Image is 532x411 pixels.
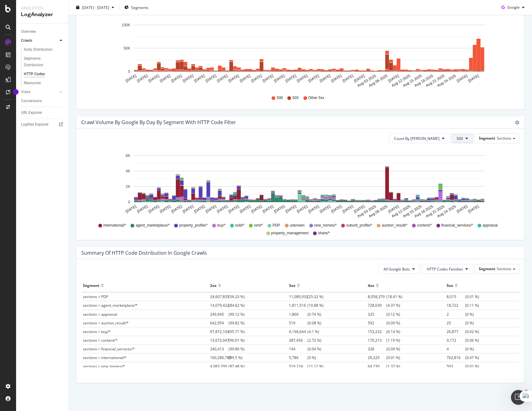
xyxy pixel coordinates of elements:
span: 64,239 [368,364,386,369]
span: 1,811,516 [289,303,307,308]
span: 249,945 [210,312,229,317]
text: [DATE] [239,204,251,214]
span: [DATE] - [DATE] [82,5,109,10]
span: (0 %) [447,312,474,317]
div: Summary of HTTP Code Distribution in google crawls [81,250,207,256]
span: (0.01 %) [447,364,479,369]
text: [DATE] [353,74,366,83]
div: A chart. [81,148,519,220]
text: [DATE] [193,74,206,83]
text: [DATE] [228,74,240,83]
text: Aug 15 2025 [402,74,423,88]
div: Segment [83,280,99,290]
div: Overview [21,28,36,35]
span: (1.37 %) [368,364,400,369]
div: gear [515,120,519,125]
text: [DATE] [125,204,137,214]
text: Aug 03 2025 [356,74,377,88]
span: (1.19 %) [368,338,400,343]
iframe: Intercom live chat [511,390,526,405]
text: [DATE] [342,74,354,83]
span: (4.1 %) [289,329,319,334]
a: Crawls [21,37,58,44]
text: 0 [128,69,130,74]
span: 18,722 [447,303,465,308]
span: 4,083,799 [210,364,229,369]
span: 13,672,947 [210,338,229,343]
span: financial_services/* [441,223,473,228]
span: (0.09 %) [368,320,400,326]
span: 170,213 [368,338,386,343]
span: 519,224 [289,364,307,369]
a: Segments Distribution [24,55,64,68]
text: 6K [126,154,130,158]
span: international/* [103,223,126,228]
span: sections = financial_services/* [83,346,135,352]
span: (0.11 %) [447,303,479,308]
text: [DATE] [159,74,171,83]
span: 5,786 [289,355,307,360]
span: (0.47 %) [447,355,479,360]
span: PDP [272,223,280,228]
text: [DATE] [319,204,331,214]
text: [DATE] [467,74,480,83]
span: (0.02 %) [447,329,479,334]
span: (99.5 %) [210,355,242,360]
text: [DATE] [273,204,285,214]
span: 4 [447,346,465,352]
span: (56.23 %) [210,294,245,299]
div: 4xx [368,280,374,290]
span: content/* [417,223,431,228]
span: property_profile/* [179,223,207,228]
span: (11.12 %) [289,364,324,369]
span: (0.06 %) [447,338,479,343]
text: Aug 18 2025 [414,74,434,88]
span: 762,816 [447,355,465,360]
span: 500 [277,95,283,101]
text: [DATE] [205,204,217,214]
text: [DATE] [148,204,160,214]
span: 519 [289,320,307,326]
button: Segments [122,2,151,12]
button: All Google Bots [378,264,420,274]
text: [DATE] [330,74,343,83]
span: 25 [447,320,465,326]
span: agent_marketplace/* [135,223,169,228]
text: [DATE] [388,204,400,214]
span: 14,079,422 [210,303,229,308]
span: 24,607,835 [210,294,229,299]
text: [DATE] [456,74,468,83]
span: property_management [271,231,309,236]
text: Aug 24 2025 [436,74,457,88]
span: (95.71 %) [210,329,245,334]
span: (0 %) [447,320,474,326]
span: auction_result/* [382,223,407,228]
a: Conversions [21,98,64,104]
div: 2xx [210,280,217,290]
text: [DATE] [262,204,274,214]
button: [DATE] - [DATE] [74,2,117,12]
text: [DATE] [136,74,148,83]
text: [DATE] [170,74,183,83]
button: 500 [451,133,473,143]
div: HTTP Codes [24,71,45,77]
span: 500 [457,136,463,141]
span: 1 [524,390,529,395]
text: [DATE] [182,204,194,214]
button: HTTP Codes Families [422,264,473,274]
span: 29,225 [368,355,386,360]
text: [DATE] [182,74,194,83]
text: Aug 15 2025 [402,204,423,218]
button: Count By [PERSON_NAME] [389,133,450,143]
span: 325 [368,312,386,317]
span: (0.01 %) [447,294,479,299]
text: [DATE] [251,74,263,83]
span: sections = new_homes/* [83,364,125,369]
span: 728,039 [368,303,386,308]
div: LogAnalyzer [21,11,63,18]
a: URL Explorer [21,110,64,116]
text: Aug 06 2025 [368,204,388,218]
span: Count By Day [394,136,440,141]
text: [DATE] [388,74,400,83]
span: (0.09 %) [368,346,400,352]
